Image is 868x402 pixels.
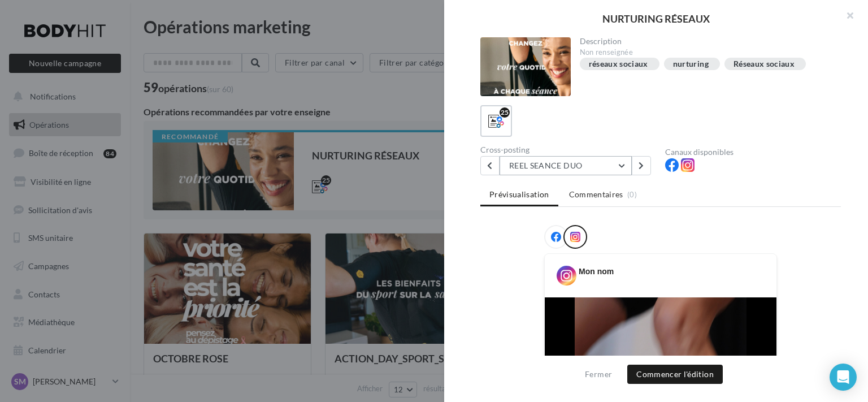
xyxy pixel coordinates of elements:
[673,60,709,68] div: nurturing
[569,189,623,200] span: Commentaires
[500,107,510,118] div: 25
[580,368,617,381] button: Fermer
[579,266,614,277] div: Mon nom
[627,365,723,384] button: Commencer l'édition
[580,47,832,58] div: Non renseignée
[830,364,857,391] div: Open Intercom Messenger
[580,37,832,45] div: Description
[734,60,795,68] div: Réseaux sociaux
[462,14,850,24] div: NURTURING RÉSEAUX
[480,146,656,154] div: Cross-posting
[665,148,841,156] div: Canaux disponibles
[627,190,637,199] span: (0)
[500,156,632,175] button: REEL SEANCE DUO
[589,60,648,68] div: réseaux sociaux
